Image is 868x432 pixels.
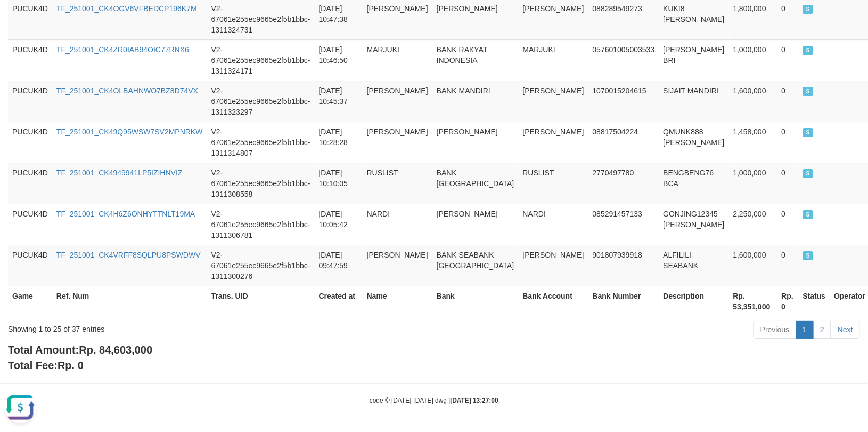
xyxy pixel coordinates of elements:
[803,251,814,260] span: SUCCESS
[207,286,315,316] th: Trans. UID
[659,122,729,163] td: QMUNK888 [PERSON_NAME]
[519,245,588,286] td: [PERSON_NAME]
[729,163,777,204] td: 1,000,000
[8,286,52,316] th: Game
[729,245,777,286] td: 1,600,000
[58,359,84,371] span: Rp. 0
[588,163,659,204] td: 2770497780
[777,163,799,204] td: 0
[777,122,799,163] td: 0
[777,286,799,316] th: Rp. 0
[659,163,729,204] td: BENGBENG76 BCA
[315,204,363,245] td: [DATE] 10:05:42
[803,169,814,178] span: SUCCESS
[8,319,354,334] div: Showing 1 to 25 of 37 entries
[729,286,777,316] th: Rp. 53,351,000
[363,245,432,286] td: [PERSON_NAME]
[799,286,830,316] th: Status
[659,245,729,286] td: ALFILILI SEABANK
[588,204,659,245] td: 085291457133
[56,127,203,136] a: TF_251001_CK49Q95WSW7SV2MPNRKW
[56,251,201,259] a: TF_251001_CK4VRFF8SQLPU8PSWDWV
[777,204,799,245] td: 0
[451,397,498,404] strong: [DATE] 13:27:00
[777,245,799,286] td: 0
[207,39,315,81] td: V2-67061e255ec9665e2f5b1bbc-1311324171
[729,204,777,245] td: 2,250,000
[8,204,52,245] td: PUCUK4D
[363,163,432,204] td: RUSLIST
[363,122,432,163] td: [PERSON_NAME]
[803,5,814,14] span: SUCCESS
[207,245,315,286] td: V2-67061e255ec9665e2f5b1bbc-1311300276
[8,245,52,286] td: PUCUK4D
[588,122,659,163] td: 08817504224
[588,81,659,122] td: 1070015204615
[777,81,799,122] td: 0
[315,245,363,286] td: [DATE] 09:47:59
[729,39,777,81] td: 1,000,000
[588,286,659,316] th: Bank Number
[207,163,315,204] td: V2-67061e255ec9665e2f5b1bbc-1311308558
[803,128,814,137] span: SUCCESS
[432,122,519,163] td: [PERSON_NAME]
[777,39,799,81] td: 0
[315,122,363,163] td: [DATE] 10:28:28
[207,204,315,245] td: V2-67061e255ec9665e2f5b1bbc-1311306781
[56,210,195,218] a: TF_251001_CK4H6Z6ONHYTTNLT19MA
[519,81,588,122] td: [PERSON_NAME]
[729,81,777,122] td: 1,600,000
[432,39,519,81] td: BANK RAKYAT INDONESIA
[370,397,498,404] small: code © [DATE]-[DATE] dwg |
[432,163,519,204] td: BANK [GEOGRAPHIC_DATA]
[363,81,432,122] td: [PERSON_NAME]
[803,46,814,55] span: SUCCESS
[519,204,588,245] td: NARDI
[8,122,52,163] td: PUCUK4D
[588,39,659,81] td: 057601005003533
[315,286,363,316] th: Created at
[207,122,315,163] td: V2-67061e255ec9665e2f5b1bbc-1311314807
[659,204,729,245] td: GONJING12345 [PERSON_NAME]
[56,86,198,95] a: TF_251001_CK4OLBAHNWO7BZ8D74VX
[8,39,52,81] td: PUCUK4D
[519,122,588,163] td: [PERSON_NAME]
[315,163,363,204] td: [DATE] 10:10:05
[315,81,363,122] td: [DATE] 10:45:37
[803,87,814,96] span: SUCCESS
[796,321,814,339] a: 1
[8,163,52,204] td: PUCUK4D
[432,286,519,316] th: Bank
[207,81,315,122] td: V2-67061e255ec9665e2f5b1bbc-1311323297
[519,39,588,81] td: MARJUKI
[56,169,183,177] a: TF_251001_CK4949941LP5IZIHNVIZ
[519,163,588,204] td: RUSLIST
[519,286,588,316] th: Bank Account
[52,286,207,316] th: Ref. Num
[659,286,729,316] th: Description
[729,122,777,163] td: 1,458,000
[432,245,519,286] td: BANK SEABANK [GEOGRAPHIC_DATA]
[363,204,432,245] td: NARDI
[588,245,659,286] td: 901807939918
[803,210,814,219] span: SUCCESS
[56,45,189,54] a: TF_251001_CK4ZR0IAB94OIC77RNX6
[432,81,519,122] td: BANK MANDIRI
[432,204,519,245] td: [PERSON_NAME]
[831,321,860,339] a: Next
[79,344,152,356] span: Rp. 84,603,000
[8,359,84,371] b: Total Fee:
[56,4,197,13] a: TF_251001_CK4OGV6VFBEDCP196K7M
[754,321,796,339] a: Previous
[363,39,432,81] td: MARJUKI
[8,344,152,356] b: Total Amount:
[8,81,52,122] td: PUCUK4D
[315,39,363,81] td: [DATE] 10:46:50
[4,4,36,36] button: Open LiveChat chat widget
[813,321,831,339] a: 2
[659,81,729,122] td: SIJAIT MANDIRI
[659,39,729,81] td: [PERSON_NAME] BRI
[363,286,432,316] th: Name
